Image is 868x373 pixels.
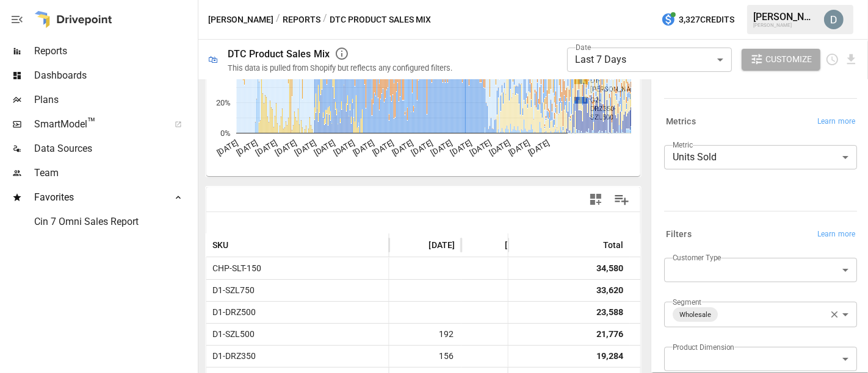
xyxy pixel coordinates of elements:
[228,48,330,60] div: DTC Product Sales Mix
[215,138,240,157] text: [DATE]
[254,138,278,157] text: [DATE]
[468,324,532,345] span: 336
[597,280,624,301] div: 33,620
[34,166,195,180] span: Team
[391,324,455,345] span: 192
[87,115,96,130] span: ™
[664,145,857,169] div: Units Sold
[507,138,532,157] text: [DATE]
[597,258,624,279] div: 34,580
[235,138,259,157] text: [DATE]
[34,117,161,132] span: SmartModel
[212,239,229,251] span: SKU
[228,63,452,73] div: This data is pulled from Shopify but reflects any configured filters.
[293,138,317,157] text: [DATE]
[488,138,512,157] text: [DATE]
[230,236,247,254] button: Sort
[34,68,195,83] span: Dashboards
[753,11,817,23] div: [PERSON_NAME]
[527,138,551,157] text: [DATE]
[34,93,195,107] span: Plans
[597,302,624,323] div: 23,588
[675,308,716,322] span: Wholesale
[673,342,734,352] label: Product Dimension
[590,105,616,113] text: DRZ350-
[208,54,218,65] div: 🛍
[313,138,337,157] text: [DATE]
[391,346,455,367] span: 156
[576,42,591,52] label: Date
[817,229,855,241] span: Learn more
[608,186,635,213] button: Manage Columns
[753,23,817,28] div: [PERSON_NAME]
[34,44,195,59] span: Reports
[742,49,821,71] button: Customize
[449,138,473,157] text: [DATE]
[208,329,255,339] span: D1-SZL500
[34,215,195,229] span: Cin 7 Omni Sales Report
[468,138,493,157] text: [DATE]
[208,285,255,295] span: D1-SZL750
[220,129,231,138] text: 0%
[332,138,356,157] text: [DATE]
[468,346,532,367] span: 84
[673,140,693,150] label: Metric
[410,138,435,157] text: [DATE]
[208,12,273,27] button: [PERSON_NAME]
[429,138,454,157] text: [DATE]
[825,52,839,66] button: Schedule report
[283,12,320,27] button: Reports
[34,190,161,205] span: Favorites
[673,297,701,307] label: Segment
[679,12,734,27] span: 3,327 Credits
[576,54,627,65] span: Last 7 Days
[371,138,396,157] text: [DATE]
[352,138,376,157] text: [DATE]
[817,116,855,128] span: Learn more
[208,351,256,361] span: D1-DRZ350
[666,228,692,241] h6: Filters
[208,307,256,317] span: D1-DRZ500
[505,239,532,251] span: [DATE]
[208,263,262,273] span: CHP-SLT-150
[34,141,195,156] span: Data Sources
[656,9,739,31] button: 3,327Credits
[391,138,415,157] text: [DATE]
[216,98,231,107] text: 20%
[603,240,624,250] div: Total
[273,138,298,157] text: [DATE]
[673,252,722,263] label: Customer Type
[824,10,844,29] img: David Sooch
[487,236,504,254] button: Sort
[323,12,327,27] div: /
[844,52,858,66] button: Download report
[276,12,280,27] div: /
[411,236,428,254] button: Sort
[597,346,624,367] div: 19,284
[666,115,696,129] h6: Metrics
[597,324,624,345] div: 21,776
[590,96,601,104] text: G2-
[429,239,455,251] span: [DATE]
[817,2,851,37] button: David Sooch
[765,52,812,67] span: Customize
